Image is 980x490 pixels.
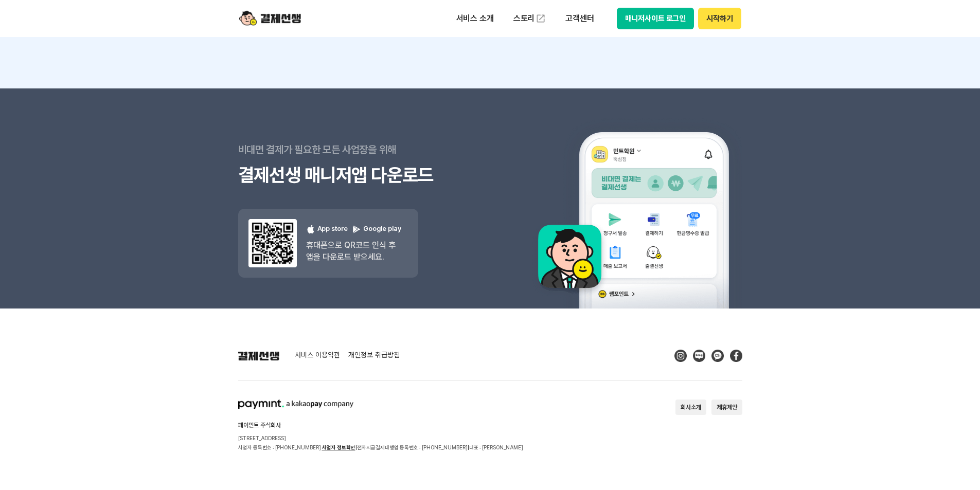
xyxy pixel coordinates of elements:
span: 대화 [94,342,106,350]
a: 설정 [133,326,198,352]
p: 휴대폰으로 QR코드 인식 후 앱을 다운로드 받으세요. [306,239,401,263]
span: 설정 [159,341,171,350]
button: 시작하기 [698,8,741,29]
img: Facebook [730,350,742,362]
span: | [355,444,357,450]
p: [STREET_ADDRESS] [238,433,523,443]
span: | [468,444,469,450]
img: 결제선생 로고 [238,351,279,360]
button: 매니저사이트 로그인 [617,8,694,29]
p: 사업자 등록번호 : [PHONE_NUMBER] 전자지급결제대행업 등록번호 : [PHONE_NUMBER] 대표 : [PERSON_NAME] [238,443,523,452]
p: App store [306,224,348,234]
img: Kakao Talk [711,350,724,362]
img: 앱 예시 이미지 [525,90,742,308]
span: 홈 [32,341,39,350]
img: 외부 도메인 오픈 [536,13,546,24]
a: 대화 [68,326,133,352]
h2: 페이민트 주식회사 [238,422,523,428]
button: 제휴제안 [711,400,742,415]
p: 고객센터 [558,9,601,28]
a: 서비스 이용약관 [295,351,340,360]
p: Google play [352,224,401,234]
img: 앱 다운도르드 qr [248,219,297,267]
a: 사업자 정보확인 [322,444,355,450]
p: 서비스 소개 [449,9,501,28]
a: 개인정보 취급방침 [348,351,400,360]
p: 비대면 결제가 필요한 모든 사업장을 위해 [238,137,490,162]
img: Instagram [674,350,687,362]
a: 스토리 [506,8,554,29]
img: 애플 로고 [306,225,315,234]
a: 홈 [3,326,68,352]
img: paymint logo [238,400,353,409]
h3: 결제선생 매니저앱 다운로드 [238,162,490,188]
img: Blog [693,350,705,362]
img: logo [239,9,301,28]
button: 회사소개 [675,400,706,415]
img: 구글 플레이 로고 [352,225,361,234]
